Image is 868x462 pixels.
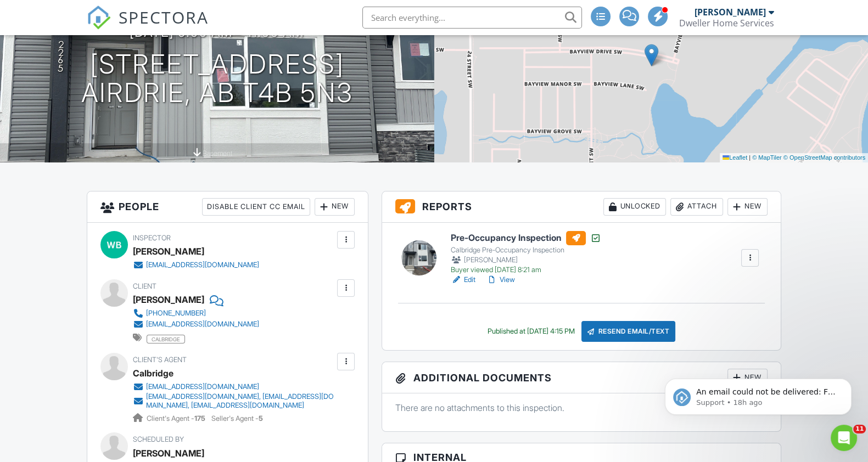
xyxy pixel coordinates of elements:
[146,392,334,410] div: [EMAIL_ADDRESS][DOMAIN_NAME], [EMAIL_ADDRESS][DOMAIN_NAME], [EMAIL_ADDRESS][DOMAIN_NAME]
[679,18,774,29] div: Dweller Home Services
[133,392,334,410] a: [EMAIL_ADDRESS][DOMAIN_NAME], [EMAIL_ADDRESS][DOMAIN_NAME], [EMAIL_ADDRESS][DOMAIN_NAME]
[486,274,515,285] a: View
[133,445,204,461] div: [PERSON_NAME]
[645,44,658,66] img: Marker
[147,335,185,343] span: calbridge
[451,231,601,245] h6: Pre-Occupancy Inspection
[146,320,259,329] div: [EMAIL_ADDRESS][DOMAIN_NAME]
[203,149,232,157] span: basement
[382,191,781,223] h3: Reports
[130,25,304,40] h3: [DATE] 9:00 am - 11:00 am
[133,356,187,364] span: Client's Agent
[133,308,259,319] a: [PHONE_NUMBER]
[603,198,666,216] div: Unlocked
[133,365,173,381] a: Calbridge
[581,321,676,342] div: Resend Email/Text
[194,414,205,422] strong: 175
[146,382,259,391] div: [EMAIL_ADDRESS][DOMAIN_NAME]
[723,154,747,161] a: Leaflet
[133,260,259,271] a: [EMAIL_ADDRESS][DOMAIN_NAME]
[670,198,723,216] div: Attach
[752,154,782,161] a: © MapTiler
[695,7,766,18] div: [PERSON_NAME]
[133,381,334,392] a: [EMAIL_ADDRESS][DOMAIN_NAME]
[831,425,857,451] iframe: Intercom live chat
[382,362,781,393] h3: Additional Documents
[315,198,355,216] div: New
[648,356,868,432] iframe: Intercom notifications message
[119,5,209,29] span: SPECTORA
[362,7,582,29] input: Search everything...
[451,246,601,255] div: Calbridge Pre-Occupancy Inspection
[853,425,866,433] span: 11
[783,154,865,161] a: © OpenStreetMap contributors
[81,50,353,108] h1: [STREET_ADDRESS] Airdrie, AB T4B 5N3
[133,435,184,443] span: Scheduled By
[488,327,575,336] div: Published at [DATE] 4:15 PM
[133,243,204,260] div: [PERSON_NAME]
[202,198,310,216] div: Disable Client CC Email
[133,319,259,330] a: [EMAIL_ADDRESS][DOMAIN_NAME]
[146,261,259,269] div: [EMAIL_ADDRESS][DOMAIN_NAME]
[211,414,263,422] span: Seller's Agent -
[87,191,368,223] h3: People
[727,198,768,216] div: New
[133,291,204,308] div: [PERSON_NAME]
[451,255,601,266] div: [PERSON_NAME]
[147,414,207,422] span: Client's Agent -
[395,402,768,414] p: There are no attachments to this inspection.
[259,414,263,422] strong: 5
[451,274,475,285] a: Edit
[749,154,751,161] span: |
[146,309,206,318] div: [PHONE_NUMBER]
[87,5,111,30] img: The Best Home Inspection Software - Spectora
[133,282,156,290] span: Client
[133,234,171,242] span: Inspector
[87,15,209,38] a: SPECTORA
[451,266,601,274] div: Buyer viewed [DATE] 8:21 am
[451,231,601,275] a: Pre-Occupancy Inspection Calbridge Pre-Occupancy Inspection [PERSON_NAME] Buyer viewed [DATE] 8:2...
